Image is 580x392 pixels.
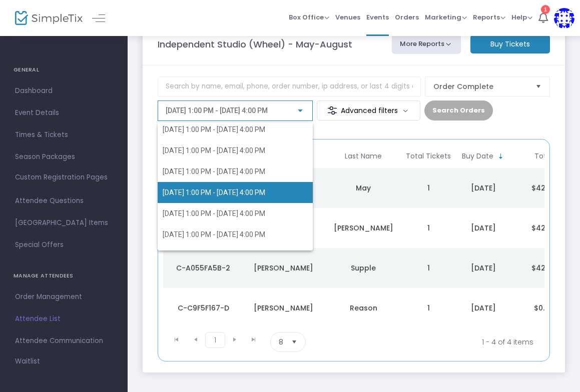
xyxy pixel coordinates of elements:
span: [DATE] 1:00 PM - [DATE] 4:00 PM [163,209,265,217]
span: [DATE] 1:00 PM - [DATE] 4:00 PM [163,167,265,175]
span: [DATE] 1:00 PM - [DATE] 4:00 PM [163,188,265,196]
span: [DATE] 1:00 PM - [DATE] 4:00 PM [163,230,265,238]
span: [DATE] 1:00 PM - [DATE] 4:00 PM [163,146,265,154]
span: [DATE] 1:00 PM - [DATE] 4:00 PM [163,125,265,133]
